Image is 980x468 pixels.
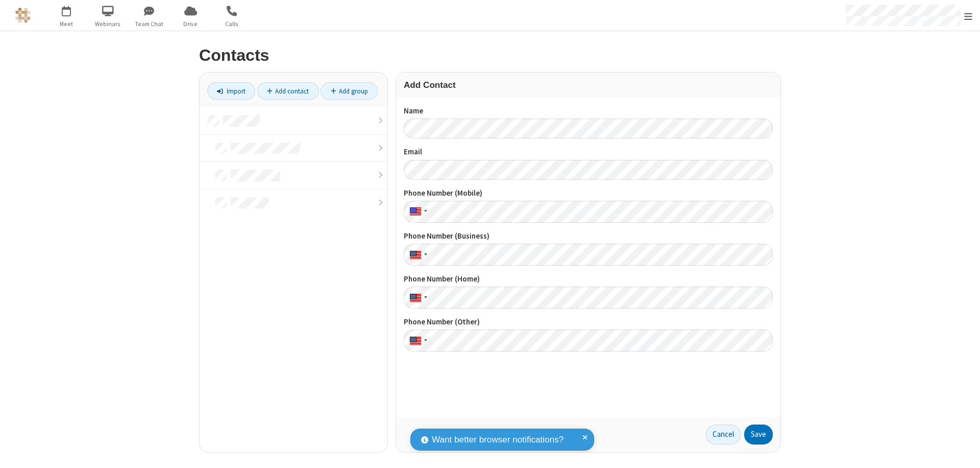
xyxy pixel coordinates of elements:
label: Email [404,146,773,158]
h3: Add Contact [404,80,773,90]
label: Name [404,105,773,117]
span: Meet [47,19,86,29]
a: Add group [321,82,378,100]
span: Calls [213,19,251,29]
button: Save [744,425,773,445]
a: Import [207,82,255,100]
img: QA Selenium DO NOT DELETE OR CHANGE [15,8,31,23]
span: Drive [171,19,210,29]
div: United States: + 1 [404,244,430,266]
div: United States: + 1 [404,201,430,223]
label: Phone Number (Other) [404,316,773,328]
h2: Contacts [199,46,781,64]
label: Phone Number (Business) [404,230,773,242]
label: Phone Number (Mobile) [404,188,773,199]
span: Want better browser notifications? [432,433,563,447]
a: Cancel [706,425,741,445]
span: Team Chat [130,19,168,29]
label: Phone Number (Home) [404,273,773,285]
div: United States: + 1 [404,287,430,309]
div: United States: + 1 [404,330,430,352]
span: Webinars [89,19,127,29]
a: Add contact [257,82,319,100]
